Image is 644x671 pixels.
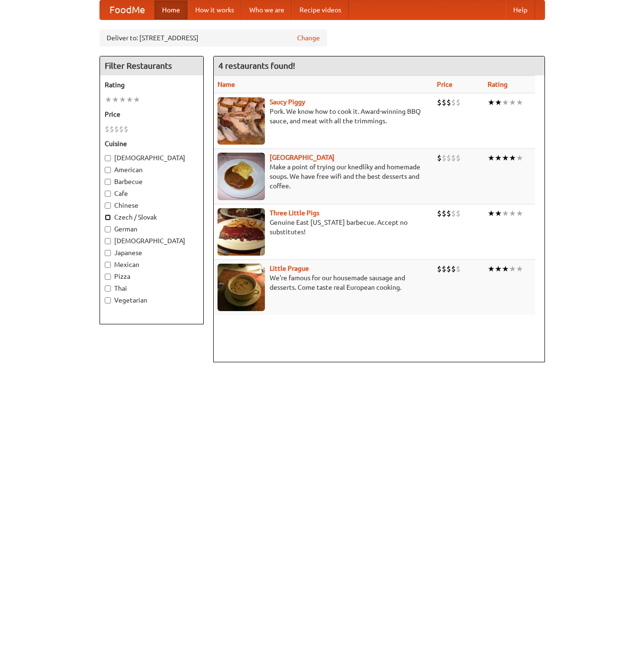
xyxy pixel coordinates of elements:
[270,209,319,217] a: Three Little Pigs
[105,201,199,210] label: Chinese
[502,153,509,163] li: ★
[105,295,199,305] label: Vegetarian
[488,97,495,108] li: ★
[495,153,502,163] li: ★
[218,208,265,256] img: littlepigs.jpg
[446,208,451,219] li: $
[270,265,309,272] a: Little Prague
[442,264,446,274] li: $
[105,262,111,268] input: Mexican
[502,264,509,274] li: ★
[456,264,461,274] li: $
[451,264,456,274] li: $
[218,162,430,191] p: Make a point of trying our knedlíky and homemade soups. We have free wifi and the best desserts a...
[442,97,446,108] li: $
[105,226,111,232] input: German
[488,153,495,163] li: ★
[105,177,199,186] label: Barbecue
[437,208,442,219] li: $
[488,81,508,88] a: Rating
[105,124,109,134] li: $
[105,260,199,269] label: Mexican
[105,94,112,105] li: ★
[105,139,199,148] h5: Cuisine
[506,0,535,19] a: Help
[218,273,430,292] p: We're famous for our housemade sausage and desserts. Come taste real European cooking.
[488,264,495,274] li: ★
[105,155,111,161] input: [DEMOGRAPHIC_DATA]
[218,107,430,126] p: Pork. We know how to cook it. Award-winning BBQ sauce, and meat with all the trimmings.
[509,208,516,219] li: ★
[516,208,523,219] li: ★
[437,97,442,108] li: $
[105,297,111,303] input: Vegetarian
[442,153,446,163] li: $
[105,248,199,257] label: Japanese
[509,97,516,108] li: ★
[509,264,516,274] li: ★
[105,202,111,209] input: Chinese
[437,264,442,274] li: $
[437,81,453,88] a: Price
[516,97,523,108] li: ★
[105,284,199,293] label: Thai
[105,189,199,198] label: Cafe
[126,94,133,105] li: ★
[446,153,451,163] li: $
[100,56,203,75] h4: Filter Restaurants
[495,264,502,274] li: ★
[188,0,242,19] a: How it works
[218,153,265,200] img: czechpoint.jpg
[119,124,124,134] li: $
[451,153,456,163] li: $
[456,97,461,108] li: $
[133,94,140,105] li: ★
[105,236,199,246] label: [DEMOGRAPHIC_DATA]
[442,208,446,219] li: $
[502,208,509,219] li: ★
[495,97,502,108] li: ★
[218,264,265,311] img: littleprague.jpg
[112,94,119,105] li: ★
[114,124,119,134] li: $
[105,285,111,292] input: Thai
[488,208,495,219] li: ★
[218,61,295,70] ng-pluralize: 4 restaurants found!
[105,110,199,119] h5: Price
[105,167,111,173] input: American
[154,0,188,19] a: Home
[446,97,451,108] li: $
[105,238,111,244] input: [DEMOGRAPHIC_DATA]
[509,153,516,163] li: ★
[100,0,154,19] a: FoodMe
[437,153,442,163] li: $
[105,272,199,281] label: Pizza
[242,0,292,19] a: Who we are
[270,154,335,161] a: [GEOGRAPHIC_DATA]
[105,165,199,175] label: American
[100,29,327,46] div: Deliver to: [STREET_ADDRESS]
[105,179,111,185] input: Barbecue
[105,250,111,256] input: Japanese
[456,208,461,219] li: $
[105,224,199,234] label: German
[292,0,349,19] a: Recipe videos
[502,97,509,108] li: ★
[105,153,199,163] label: [DEMOGRAPHIC_DATA]
[105,214,111,221] input: Czech / Slovak
[446,264,451,274] li: $
[218,97,265,145] img: saucy.jpg
[270,98,305,106] a: Saucy Piggy
[105,274,111,280] input: Pizza
[105,80,199,90] h5: Rating
[297,33,320,43] a: Change
[218,218,430,237] p: Genuine East [US_STATE] barbecue. Accept no substitutes!
[109,124,114,134] li: $
[218,81,235,88] a: Name
[119,94,126,105] li: ★
[516,264,523,274] li: ★
[105,191,111,197] input: Cafe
